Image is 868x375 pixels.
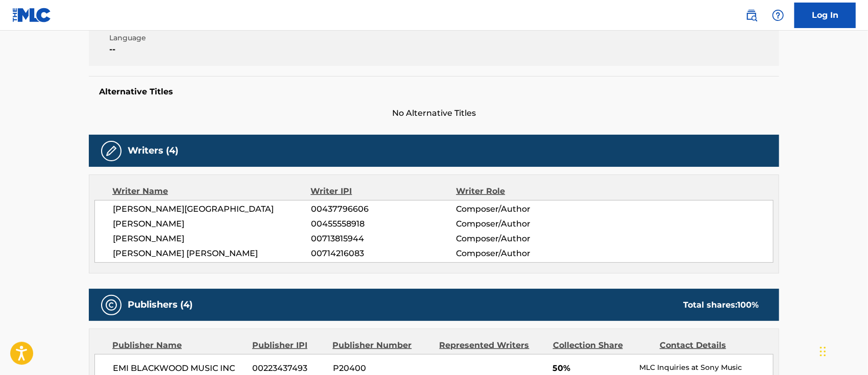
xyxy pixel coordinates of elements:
[456,233,588,245] span: Composer/Author
[683,299,759,311] div: Total shares:
[253,362,325,374] span: 00223437493
[817,326,868,375] iframe: Chat Widget
[553,362,632,374] span: 50%
[112,185,311,197] div: Writer Name
[128,299,192,311] h5: Publishers (4)
[311,233,456,245] span: 00713815944
[456,247,588,260] span: Composer/Author
[820,336,826,367] div: Arrastrar
[768,5,788,26] div: Help
[113,362,245,374] span: EMI BLACKWOOD MUSIC INC
[89,107,779,119] span: No Alternative Titles
[332,339,431,352] div: Publisher Number
[456,203,588,215] span: Composer/Author
[105,299,117,311] img: Publishers
[440,339,545,352] div: Represented Writers
[745,9,758,21] img: search
[12,8,52,22] img: MLC Logo
[772,9,784,21] img: help
[113,218,311,230] span: [PERSON_NAME]
[105,145,117,157] img: Writers
[311,203,456,215] span: 00437796606
[109,43,274,56] span: --
[311,185,456,197] div: Writer IPI
[660,339,759,352] div: Contact Details
[794,3,856,28] a: Log In
[128,145,178,157] h5: Writers (4)
[113,247,311,260] span: [PERSON_NAME] [PERSON_NAME]
[817,326,868,375] div: Widget de chat
[553,339,652,352] div: Collection Share
[456,185,588,197] div: Writer Role
[112,339,245,352] div: Publisher Name
[311,247,456,260] span: 00714216083
[113,233,311,245] span: [PERSON_NAME]
[252,339,325,352] div: Publisher IPI
[109,33,274,43] span: Language
[311,218,456,230] span: 00455558918
[737,300,759,310] span: 100 %
[456,218,588,230] span: Composer/Author
[99,87,769,97] h5: Alternative Titles
[741,5,762,26] a: Public Search
[333,362,432,374] span: P20400
[113,203,311,215] span: [PERSON_NAME][GEOGRAPHIC_DATA]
